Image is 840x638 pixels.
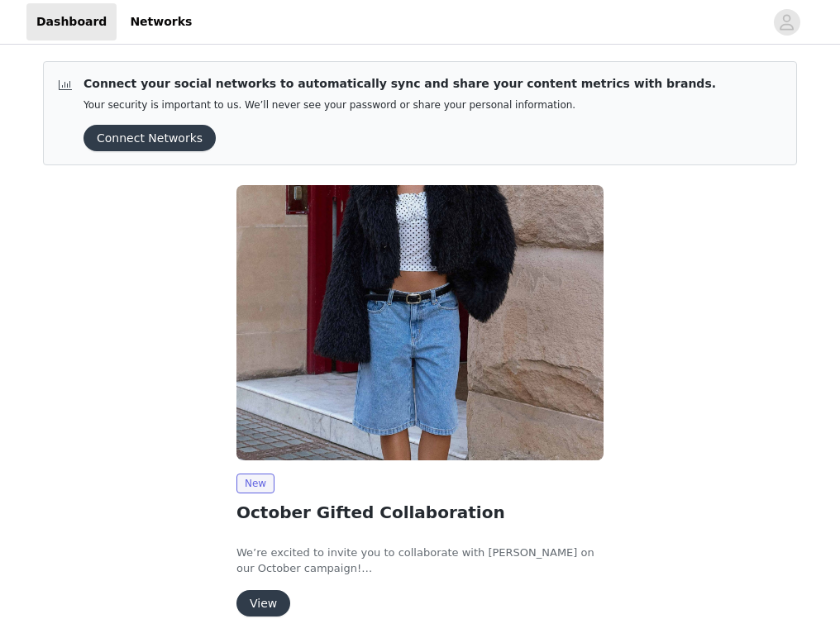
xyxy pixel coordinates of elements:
[236,545,604,577] p: We’re excited to invite you to collaborate with [PERSON_NAME] on our October campaign!
[236,185,604,460] img: Peppermayo USA
[779,9,795,36] div: avatar
[84,99,716,112] p: Your security is important to us. We’ll never see your password or share your personal information.
[84,75,716,93] p: Connect your social networks to automatically sync and share your content metrics with brands.
[236,500,604,525] h2: October Gifted Collaboration
[236,590,290,617] button: View
[236,598,290,610] a: View
[84,125,216,151] button: Connect Networks
[236,474,274,493] span: New
[120,3,202,40] a: Networks
[26,3,117,40] a: Dashboard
